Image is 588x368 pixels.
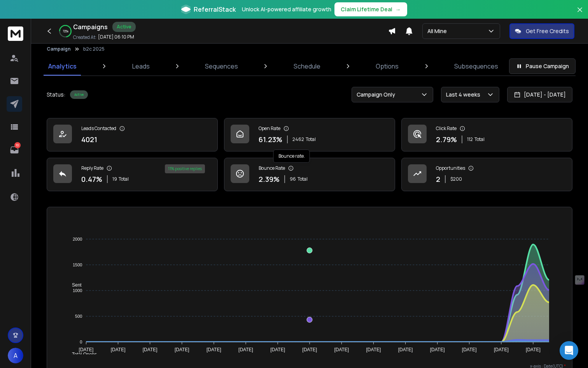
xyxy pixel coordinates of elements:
[81,134,97,145] p: 4021
[79,347,94,352] tspan: [DATE]
[259,174,280,185] p: 2.39 %
[175,347,189,352] tspan: [DATE]
[259,125,280,132] p: Open Rate
[509,58,576,74] button: Pause Campaign
[73,288,82,293] tspan: 1000
[259,165,285,171] p: Bounce Rate
[357,91,398,99] p: Campaign Only
[47,46,71,52] button: Campaign
[73,262,82,267] tspan: 1500
[560,341,578,360] div: Open Intercom Messenger
[507,87,572,102] button: [DATE] - [DATE]
[366,347,381,352] tspan: [DATE]
[242,5,331,13] p: Unlock AI-powered affiliate growth
[47,158,218,191] a: Reply Rate0.47%19Total11% positive replies
[238,347,253,352] tspan: [DATE]
[289,57,325,76] a: Schedule
[98,34,134,40] p: [DATE] 06:10 PM
[205,62,238,71] p: Sequences
[8,348,23,363] button: A
[398,347,413,352] tspan: [DATE]
[436,165,465,171] p: Opportunities
[194,5,236,14] span: ReferralStack
[112,176,117,182] span: 19
[450,176,462,182] p: $ 200
[371,57,403,76] a: Options
[47,118,218,151] a: Leads Contacted4021
[474,136,485,143] span: Total
[494,347,509,352] tspan: [DATE]
[278,153,305,159] p: Bounce rate.
[401,158,572,191] a: Opportunities2$200
[119,176,129,182] span: Total
[430,347,445,352] tspan: [DATE]
[575,5,585,23] button: Close banner
[206,347,221,352] tspan: [DATE]
[436,125,457,132] p: Click Rate
[376,62,399,71] p: Options
[454,62,498,71] p: Subsequences
[132,62,150,71] p: Leads
[73,237,82,241] tspan: 2000
[467,136,473,143] span: 112
[75,314,82,319] tspan: 500
[292,136,304,143] span: 2462
[302,347,317,352] tspan: [DATE]
[259,134,282,145] p: 61.23 %
[427,27,450,35] p: All Mine
[200,57,243,76] a: Sequences
[526,27,569,35] p: Get Free Credits
[436,134,457,145] p: 2.79 %
[83,46,105,52] p: b2c 2025
[165,164,205,173] div: 11 % positive replies
[401,118,572,151] a: Click Rate2.79%112Total
[224,158,395,191] a: Bounce Rate2.39%96Total
[297,176,308,182] span: Total
[81,165,103,171] p: Reply Rate
[66,352,97,357] span: Total Opens
[224,118,395,151] a: Open Rate61.23%2462Total
[47,91,65,99] p: Status:
[526,347,541,352] tspan: [DATE]
[450,57,503,76] a: Subsequences
[294,62,320,71] p: Schedule
[63,29,68,33] p: 72 %
[143,347,157,352] tspan: [DATE]
[128,57,154,76] a: Leads
[111,347,126,352] tspan: [DATE]
[395,5,401,13] span: →
[334,347,349,352] tspan: [DATE]
[73,22,108,32] h1: Campaigns
[14,142,21,148] p: 10
[81,174,102,185] p: 0.47 %
[48,62,77,71] p: Analytics
[270,347,285,352] tspan: [DATE]
[290,176,296,182] span: 96
[306,136,316,143] span: Total
[73,34,96,40] p: Created At:
[81,125,116,132] p: Leads Contacted
[112,22,136,32] div: Active
[334,2,407,16] button: Claim Lifetime Deal→
[436,174,440,185] p: 2
[509,23,574,39] button: Get Free Credits
[7,142,22,158] a: 10
[446,91,483,99] p: Last 4 weeks
[66,282,82,288] span: Sent
[462,347,477,352] tspan: [DATE]
[70,90,88,99] div: Active
[44,57,81,76] a: Analytics
[80,340,82,344] tspan: 0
